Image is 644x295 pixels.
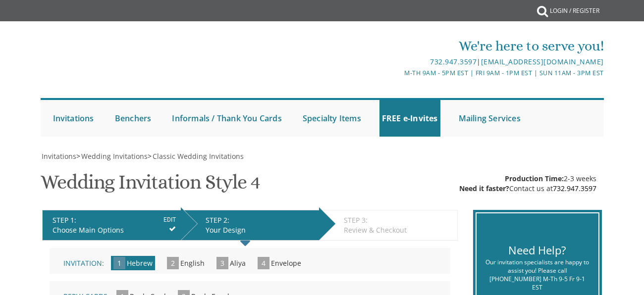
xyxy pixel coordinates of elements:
[459,174,596,194] div: 2-3 weeks Contact us at
[41,171,260,200] h1: Wedding Invitation Style 4
[230,258,246,268] span: Aliya
[113,257,125,269] span: 1
[258,257,269,269] span: 4
[148,151,244,161] span: >
[229,68,604,78] div: M-Th 9am - 5pm EST | Fri 9am - 1pm EST | Sun 11am - 3pm EST
[53,215,176,225] div: STEP 1:
[456,100,523,137] a: Mailing Services
[300,100,364,137] a: Specialty Items
[459,184,509,193] span: Need it faster?
[216,257,228,269] span: 3
[63,258,104,268] span: Invitation:
[42,151,76,161] span: Invitations
[112,100,154,137] a: Benchers
[344,225,452,235] div: Review & Checkout
[430,57,477,66] a: 732.947.3597
[180,258,205,268] span: English
[163,215,176,224] input: EDIT
[152,151,244,161] a: Classic Wedding Invitations
[484,258,591,292] div: Our invitation specialists are happy to assist you! Please call [PHONE_NUMBER] M-Th 9-5 Fr 9-1 EST
[481,57,604,66] a: [EMAIL_ADDRESS][DOMAIN_NAME]
[51,100,97,137] a: Invitations
[127,258,153,268] span: Hebrew
[271,258,301,268] span: Envelope
[553,184,596,193] a: 732.947.3597
[229,56,604,68] div: |
[484,243,591,258] div: Need Help?
[505,174,564,183] span: Production Time:
[169,100,284,137] a: Informals / Thank You Cards
[41,151,76,161] a: Invitations
[53,225,176,235] div: Choose Main Options
[76,151,148,161] span: >
[379,100,440,137] a: FREE e-Invites
[167,257,179,269] span: 2
[153,151,244,161] span: Classic Wedding Invitations
[81,151,148,161] span: Wedding Invitations
[229,36,604,56] div: We're here to serve you!
[80,151,148,161] a: Wedding Invitations
[206,215,315,225] div: STEP 2:
[206,225,315,235] div: Your Design
[344,215,452,225] div: STEP 3:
